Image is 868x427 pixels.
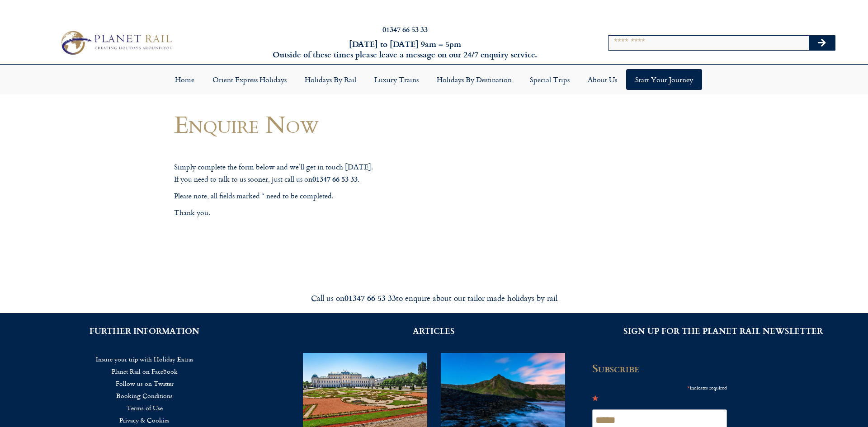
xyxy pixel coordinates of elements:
[14,327,276,335] h2: FURTHER INFORMATION
[14,377,276,389] a: Follow us on Twitter
[56,28,175,57] img: Planet Rail Train Holidays Logo
[296,69,365,90] a: Holidays by Rail
[428,69,521,90] a: Holidays by Destination
[203,69,296,90] a: Orient Express Holidays
[14,365,276,377] a: Planet Rail on Facebook
[14,353,276,365] a: Insure your trip with Holiday Extras
[365,69,428,90] a: Luxury Trains
[626,69,702,90] a: Start your Journey
[579,69,626,90] a: About Us
[382,24,428,34] a: 01347 66 53 33
[174,111,513,137] h1: Enquire Now
[521,69,579,90] a: Special Trips
[174,207,513,219] p: Thank you.
[166,69,203,90] a: Home
[344,292,396,304] strong: 01347 66 53 33
[592,381,727,393] div: indicates required
[14,414,276,426] a: Privacy & Cookies
[14,402,276,414] a: Terms of Use
[234,39,576,60] h6: [DATE] to [DATE] 9am – 5pm Outside of these times please leave a message on our 24/7 enquiry serv...
[809,36,835,50] button: Search
[14,389,276,402] a: Booking Conditions
[5,69,863,90] nav: Menu
[174,190,513,202] p: Please note, all fields marked * need to be completed.
[181,293,687,303] div: Call us on to enquire about our tailor made holidays by rail
[592,362,732,375] h2: Subscribe
[303,327,565,335] h2: ARTICLES
[592,327,854,335] h2: SIGN UP FOR THE PLANET RAIL NEWSLETTER
[174,161,513,185] p: Simply complete the form below and we’ll get in touch [DATE]. If you need to talk to us sooner, j...
[312,174,358,184] strong: 01347 66 53 33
